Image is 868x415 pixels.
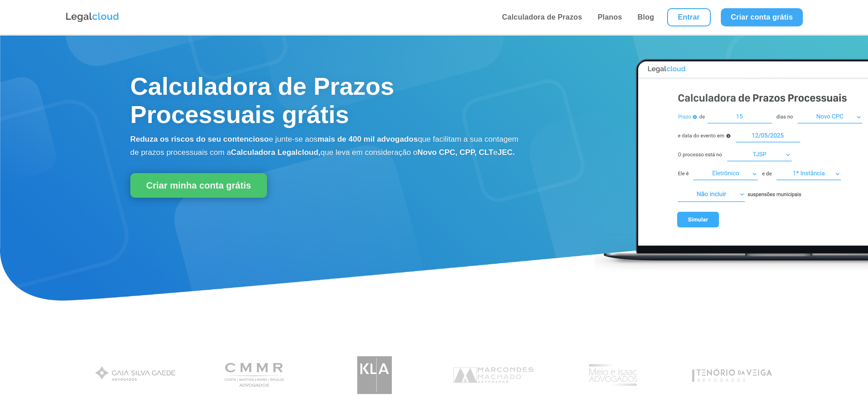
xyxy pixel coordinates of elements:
img: Tenório da Veiga Advogados [686,350,777,400]
p: e junte-se aos que facilitam a sua contagem de prazos processuais com a que leva em consideração o e [130,133,521,159]
img: Calculadora de Prazos Processuais Legalcloud [595,49,868,273]
img: Profissionais do escritório Melo e Isaac Advogados utilizam a Legalcloud [567,350,658,400]
img: Costa Martins Meira Rinaldi Advogados [210,350,301,400]
a: Criar conta grátis [721,8,803,26]
b: Reduza os riscos do seu contencioso [130,135,269,143]
img: Logo da Legalcloud [65,11,120,23]
b: mais de 400 mil advogados [318,135,418,143]
b: Calculadora Legalcloud, [231,148,321,157]
b: Novo CPC, CPP, CLT [417,148,493,157]
img: Koury Lopes Advogados [329,350,420,400]
a: Calculadora de Prazos Processuais Legalcloud [595,266,868,274]
img: Gaia Silva Gaede Advogados Associados [90,350,181,400]
img: Marcondes Machado Advogados utilizam a Legalcloud [448,350,539,400]
a: Criar minha conta grátis [130,173,267,198]
b: JEC. [498,148,515,157]
a: Entrar [667,8,711,26]
span: Calculadora de Prazos Processuais grátis [130,72,394,128]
